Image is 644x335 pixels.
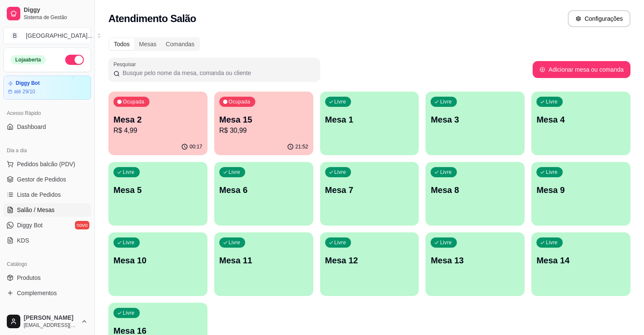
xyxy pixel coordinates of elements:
h2: Atendimento Salão [108,12,196,25]
button: LivreMesa 6 [214,162,313,226]
p: Livre [440,98,452,105]
div: Comandas [161,38,199,50]
p: Livre [334,169,346,176]
button: LivreMesa 14 [531,232,630,296]
input: Pesquisar [120,69,315,77]
span: Sistema de Gestão [24,14,88,21]
p: Livre [229,239,240,246]
p: R$ 4,99 [113,126,202,136]
button: OcupadaMesa 15R$ 30,9921:52 [214,92,313,155]
span: Salão / Mesas [17,206,55,214]
p: Mesa 13 [431,254,520,266]
div: Mesas [134,38,161,50]
a: Diggy Botaté 29/10 [3,75,91,100]
label: Pesquisar [113,61,139,68]
p: R$ 30,99 [219,126,308,136]
p: Mesa 2 [113,114,202,126]
p: Livre [334,98,346,105]
a: DiggySistema de Gestão [3,3,91,24]
a: KDS [3,234,91,247]
button: LivreMesa 11 [214,232,313,296]
span: Complementos [17,289,57,297]
span: B [11,31,19,40]
a: Gestor de Pedidos [3,173,91,186]
a: Salão / Mesas [3,203,91,217]
span: Gestor de Pedidos [17,175,66,184]
button: Adicionar mesa ou comanda [533,61,630,78]
span: Produtos [17,274,41,282]
span: [EMAIL_ADDRESS][DOMAIN_NAME] [24,322,77,329]
button: LivreMesa 10 [108,232,207,296]
a: Dashboard [3,120,91,134]
p: Mesa 14 [536,254,625,266]
span: Diggy Bot [17,221,43,229]
p: Mesa 15 [219,114,308,126]
button: [PERSON_NAME][EMAIL_ADDRESS][DOMAIN_NAME] [3,311,91,332]
p: Mesa 12 [325,254,414,266]
a: Complementos [3,286,91,300]
article: até 29/10 [14,88,35,95]
p: Livre [123,310,135,316]
p: Livre [334,239,346,246]
span: Lista de Pedidos [17,190,61,199]
p: Livre [546,239,558,246]
p: Mesa 5 [113,184,202,196]
p: Mesa 10 [113,254,202,266]
button: Pedidos balcão (PDV) [3,157,91,171]
p: 21:52 [296,143,308,150]
p: Livre [546,98,558,105]
button: LivreMesa 7 [320,162,419,226]
button: LivreMesa 13 [426,232,525,296]
span: KDS [17,236,29,245]
button: LivreMesa 3 [426,92,525,155]
p: Mesa 11 [219,254,308,266]
span: Dashboard [17,123,46,131]
button: Alterar Status [65,55,84,65]
button: Select a team [3,27,91,44]
button: LivreMesa 4 [531,92,630,155]
p: 00:17 [190,143,202,150]
p: Ocupada [123,98,144,105]
div: [GEOGRAPHIC_DATA] ... [26,31,92,40]
p: Livre [229,169,240,176]
button: OcupadaMesa 2R$ 4,9900:17 [108,92,207,155]
p: Mesa 3 [431,114,520,126]
button: LivreMesa 12 [320,232,419,296]
p: Ocupada [229,98,250,105]
button: LivreMesa 1 [320,92,419,155]
button: LivreMesa 8 [426,162,525,226]
span: [PERSON_NAME] [24,314,77,322]
p: Livre [123,169,135,176]
p: Livre [123,239,135,246]
button: LivreMesa 5 [108,162,207,226]
span: Diggy [24,6,88,14]
p: Livre [440,169,452,176]
button: Configurações [568,10,630,27]
p: Mesa 1 [325,114,414,126]
a: Produtos [3,271,91,285]
div: Loja aberta [11,55,46,64]
div: Acesso Rápido [3,106,91,120]
p: Mesa 7 [325,184,414,196]
a: Lista de Pedidos [3,188,91,201]
p: Livre [440,239,452,246]
span: Pedidos balcão (PDV) [17,160,75,168]
div: Dia a dia [3,144,91,157]
a: Diggy Botnovo [3,218,91,232]
article: Diggy Bot [16,80,40,87]
p: Livre [546,169,558,176]
div: Todos [109,38,134,50]
p: Mesa 8 [431,184,520,196]
div: Catálogo [3,257,91,271]
p: Mesa 9 [536,184,625,196]
p: Mesa 6 [219,184,308,196]
button: LivreMesa 9 [531,162,630,226]
p: Mesa 4 [536,114,625,126]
